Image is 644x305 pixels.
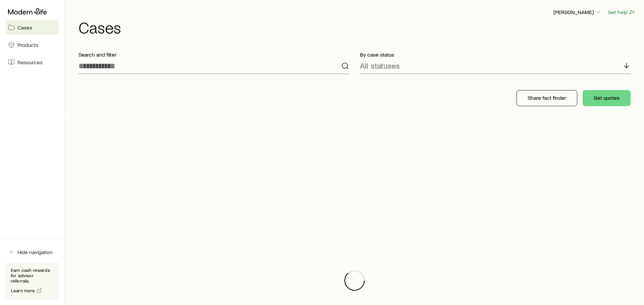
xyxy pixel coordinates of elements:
span: Cases [17,24,32,31]
a: Cases [5,20,59,35]
button: Share fact finder [517,90,577,106]
span: Learn more [11,288,35,293]
p: Search and filter [78,51,349,58]
p: Earn cash rewards for advisor referrals. [11,268,54,284]
button: [PERSON_NAME] [553,8,602,16]
div: Earn cash rewards for advisor referrals.Learn more [5,262,59,300]
a: Resources [5,55,59,70]
span: Resources [17,59,43,66]
p: Share fact finder [528,94,566,101]
button: Hide navigation [5,245,59,259]
span: Products [17,42,38,48]
p: [PERSON_NAME] [553,9,602,15]
p: All statuses [360,61,400,70]
span: Hide navigation [17,249,53,255]
button: Get help [607,8,636,16]
h1: Cases [78,19,636,35]
a: Products [5,37,59,52]
p: By case status [360,51,631,58]
button: Get quotes [583,90,631,106]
